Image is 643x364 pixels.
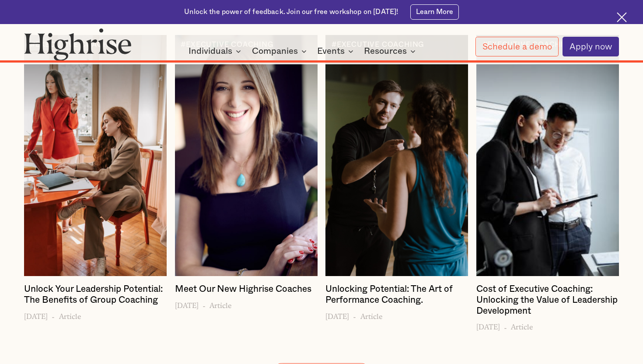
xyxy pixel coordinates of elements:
[317,46,356,56] div: Events
[175,298,199,309] h6: [DATE]
[317,46,345,56] div: Events
[360,309,382,320] h6: Article
[210,298,231,309] h6: Article
[364,46,418,56] div: Resources
[184,7,398,17] div: Unlock the power of feedback. Join our free workshop on [DATE]!
[475,37,559,56] a: Schedule a demo
[476,284,619,320] a: #EXECUTIVE COACHINGCost of Executive Coaching: Unlocking the Value of Leadership Development
[189,46,244,56] div: Individuals
[353,309,356,320] h6: -
[364,46,407,56] div: Resources
[203,298,206,309] h6: -
[59,309,81,320] h6: Article
[325,284,468,306] h4: Unlocking Potential: The Art of Performance Coaching.
[325,309,349,320] h6: [DATE]
[476,320,500,331] h6: [DATE]
[24,309,48,320] h6: [DATE]
[175,284,311,298] a: #EXECUTIVE COACHINGMeet Our New Highrise Coaches
[563,37,619,56] a: Apply now
[24,28,132,60] img: Highrise logo
[175,284,311,295] h4: Meet Our New Highrise Coaches
[52,309,55,320] h6: -
[325,284,468,309] a: #EXECUTIVE COACHINGUnlocking Potential: The Art of Performance Coaching.
[252,46,309,56] div: Companies
[252,46,298,56] div: Companies
[24,284,167,306] h4: Unlock Your Leadership Potential: The Benefits of Group Coaching
[189,46,232,56] div: Individuals
[617,12,627,22] img: Cross icon
[410,4,459,20] a: Learn More
[476,284,619,316] h4: Cost of Executive Coaching: Unlocking the Value of Leadership Development
[24,284,167,309] a: #EXECUTIVE COACHINGUnlock Your Leadership Potential: The Benefits of Group Coaching
[504,320,507,331] h6: -
[511,320,533,331] h6: Article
